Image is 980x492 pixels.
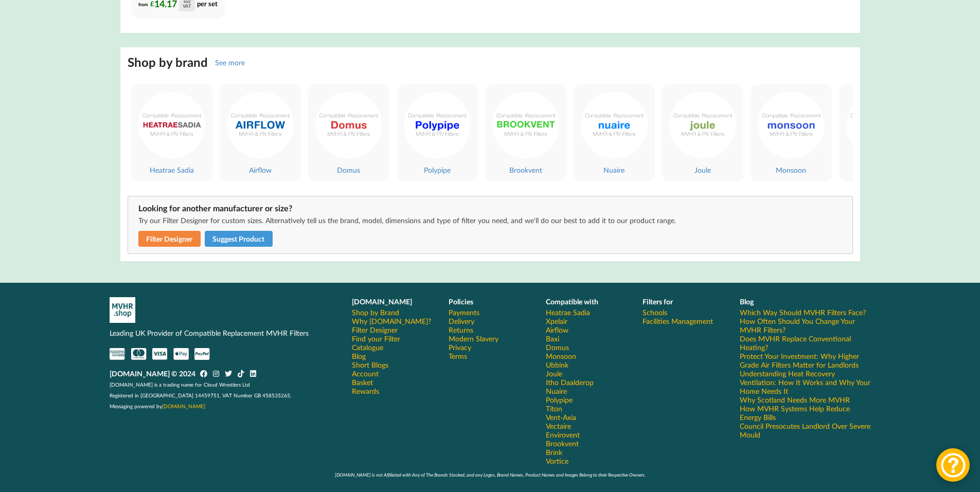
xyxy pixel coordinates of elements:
[449,343,471,352] a: Privacy
[740,352,871,369] a: Protect Your Investment: Why Higher Grade Air Filters Matter for Landlords
[308,84,389,181] a: Domus
[740,334,871,352] a: Does MVHR Replace Conventional Heating?
[110,381,250,388] span: [DOMAIN_NAME] is a trading name for Cloud Wrestlers Ltd
[581,92,648,158] img: Nuaire-Compatible-Replacement-Filters.png
[574,84,655,181] a: Nuaire
[546,404,562,413] a: Titon
[138,92,205,158] img: HEATRAE-Compatible-Replacement-Filters.png
[220,84,301,181] a: Airflow
[150,166,194,174] span: Heatrae Sadia
[740,369,871,395] a: Understanding Heat Recovery Ventilation: How It Works and Why Your Home Needs It
[546,457,568,465] a: Vortice
[8,8,317,20] h3: Find by Manufacturer and Model
[751,84,832,181] a: Monsoon
[546,413,576,422] a: Vent-Axia
[352,334,400,343] a: Find your Filter
[352,387,379,395] a: Rewards
[449,334,498,343] a: Modern Slavery
[846,92,913,158] img: Brink-Compatible-Replacement-Filters.png
[157,80,225,99] button: Filter Missing?
[740,317,871,334] a: How Often Should You Change Your MVHR Filters?
[449,325,473,334] a: Returns
[205,231,273,247] button: Suggest Product
[449,317,474,325] a: Delivery
[110,472,871,478] div: [DOMAIN_NAME] is not Affiliated with Any of The Brands Stocked, and any Logos, Brand Names, Produ...
[546,325,568,334] a: Airflow
[128,54,208,70] h2: Shop by brand
[546,448,562,457] a: Brink
[352,352,366,360] a: Blog
[138,231,201,247] a: Filter Designer
[110,403,205,409] span: Messaging powered by
[131,84,212,181] a: Heatrae Sadia
[694,166,711,174] span: Joule
[352,297,412,306] b: [DOMAIN_NAME]
[15,33,81,40] div: Select Manufacturer
[546,297,598,306] b: Compatible with
[546,352,576,360] a: Monsoon
[404,92,471,158] img: Polypipe-Compatible-Replacement-Filters.png
[573,80,641,99] button: Filter Missing?
[424,8,733,20] h3: Find by Dimensions (Millimeters)
[110,328,337,338] p: Leading UK Provider of Compatible Replacement MVHR Filters
[546,422,571,430] a: Vectaire
[138,2,148,7] span: from
[740,297,754,306] b: Blog
[740,422,871,439] a: Council Presocutes Landlord Over Severe Mould
[643,317,713,325] a: Facilities Management
[337,166,360,174] span: Domus
[662,84,743,181] a: Joule
[352,360,388,369] a: Short Blogs
[352,378,373,387] a: Basket
[485,84,566,181] a: Brookvent
[546,360,568,369] a: Ubbink
[758,92,825,158] img: Monsoon-Compatible-Replacement-Filters.png
[740,395,850,404] a: Why Scotland Needs More MVHR
[110,392,291,398] span: Registered in [GEOGRAPHIC_DATA] 14459751. VAT Number GB 458535265.
[424,166,451,174] span: Polypipe
[352,308,399,317] a: Shop by Brand
[397,84,478,181] a: Polypipe
[365,53,376,106] div: OR
[643,297,673,306] b: Filters for
[249,166,272,174] span: Airflow
[315,92,382,158] img: Domus-Compatible-Replacement-Filters.png
[839,84,920,181] a: Brink
[449,297,473,306] b: Policies
[546,343,569,352] a: Domus
[546,439,579,448] a: Brookvent
[227,92,294,158] img: Airflow-Compatible-Replacement-Filters.png
[740,308,866,317] a: Which Way Should MVHR Filters Face?
[110,369,195,378] b: [DOMAIN_NAME] © 2024
[603,166,625,174] span: Nuaire
[546,317,567,325] a: Xpelair
[643,308,667,317] a: Schools
[352,317,431,325] a: Why [DOMAIN_NAME]?
[546,395,573,404] a: Polypipe
[509,166,542,174] span: Brookvent
[492,92,559,158] img: Brookvent-Compatible-Replacement-Filters.png
[776,166,806,174] span: Monsoon
[110,297,135,323] img: mvhr-inverted.png
[449,352,467,360] a: Terms
[740,404,871,422] a: How MVHR Systems Help Reduce Energy Bills
[352,369,379,378] a: Account
[215,58,245,67] a: See more
[449,308,479,317] a: Payments
[546,334,559,343] a: Baxi
[162,403,205,409] a: [DOMAIN_NAME]
[546,378,594,387] a: Itho Daalderop
[432,33,498,40] div: Select or Type Width
[669,92,736,158] img: Joule-Compatible-Replacement-Filters.png
[546,430,580,439] a: Envirovent
[546,387,567,395] a: Nuaire
[138,215,842,226] p: Try our Filter Designer for custom sizes. Alternatively tell us the brand, model, dimensions and ...
[138,203,842,213] div: Looking for another manufacturer or size?
[352,325,398,334] a: Filter Designer
[546,369,562,378] a: Joule
[546,308,590,317] a: Heatrae Sadia
[183,4,191,8] div: VAT
[352,343,383,352] a: Catalogue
